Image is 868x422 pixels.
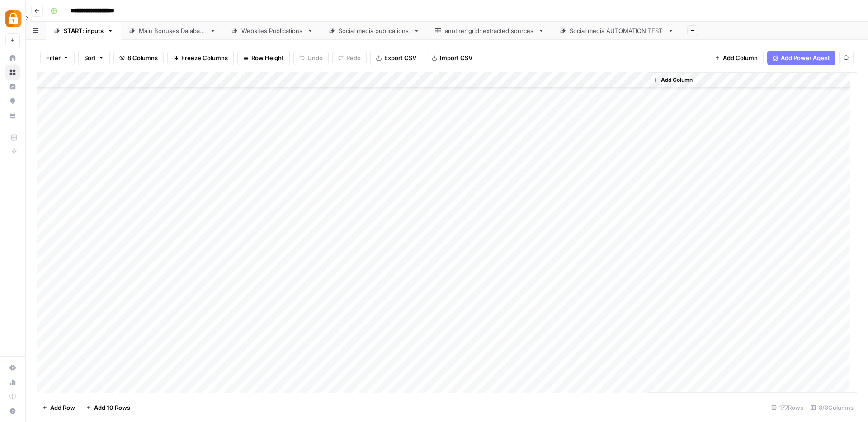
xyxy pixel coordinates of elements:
[332,51,367,65] button: Redo
[237,51,290,65] button: Row Height
[709,51,764,65] button: Add Column
[181,53,228,62] span: Freeze Columns
[649,74,696,86] button: Add Column
[121,22,224,40] a: Main Bonuses Database
[339,26,410,35] div: Social media publications
[426,51,478,65] button: Import CSV
[46,22,121,40] a: START: inputs
[293,51,329,65] button: Undo
[139,26,206,35] div: Main Bonuses Database
[5,389,20,404] a: Learning Hub
[251,53,284,62] span: Row Height
[346,53,361,62] span: Redo
[5,361,20,375] a: Settings
[5,94,20,108] a: Opportunities
[570,26,664,35] div: Social media AUTOMATION TEST
[167,51,234,65] button: Freeze Columns
[127,53,158,62] span: 8 Columns
[768,400,807,415] div: 177 Rows
[723,53,758,62] span: Add Column
[807,400,857,415] div: 8/8 Columns
[241,26,303,35] div: Websites Publications
[321,22,427,40] a: Social media publications
[440,53,472,62] span: Import CSV
[5,7,20,30] button: Workspace: Adzz
[552,22,682,40] a: Social media AUTOMATION TEST
[5,404,20,418] button: Help + Support
[78,51,110,65] button: Sort
[5,10,22,27] img: Adzz Logo
[661,76,693,84] span: Add Column
[113,51,164,65] button: 8 Columns
[445,26,534,35] div: another grid: extracted sources
[370,51,422,65] button: Export CSV
[5,80,20,94] a: Insights
[94,403,130,412] span: Add 10 Rows
[384,53,416,62] span: Export CSV
[307,53,323,62] span: Undo
[50,403,75,412] span: Add Row
[5,375,20,389] a: Usage
[781,53,830,62] span: Add Power Agent
[84,53,96,62] span: Sort
[5,108,20,123] a: Your Data
[80,400,136,415] button: Add 10 Rows
[5,51,20,65] a: Home
[5,65,20,80] a: Browse
[224,22,321,40] a: Websites Publications
[40,51,75,65] button: Filter
[767,51,835,65] button: Add Power Agent
[46,53,61,62] span: Filter
[37,400,80,415] button: Add Row
[427,22,552,40] a: another grid: extracted sources
[64,26,104,35] div: START: inputs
